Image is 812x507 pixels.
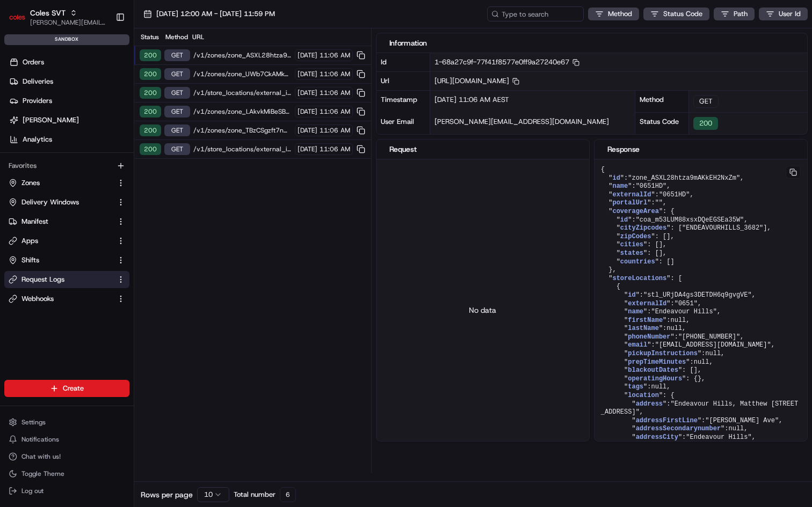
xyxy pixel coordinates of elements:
[9,217,112,226] a: Manifest
[636,182,667,190] span: "0651HD"
[9,9,26,26] img: Coles SVT
[620,249,643,257] span: states
[11,11,32,32] img: Nash
[298,89,317,97] span: [DATE]
[434,117,609,126] span: [PERSON_NAME][EMAIL_ADDRESS][DOMAIN_NAME]
[21,217,48,226] span: Manifest
[21,255,39,265] span: Shifts
[4,34,129,45] div: sandbox
[298,51,317,60] span: [DATE]
[4,54,134,71] a: Orders
[376,53,430,71] div: Id
[628,392,659,399] span: location
[4,4,111,30] button: Coles SVTColes SVT[PERSON_NAME][EMAIL_ADDRESS][PERSON_NAME][DOMAIN_NAME]
[628,350,698,357] span: pickupInstructions
[636,417,698,424] span: addressFirstLine
[21,275,64,284] span: Request Logs
[389,38,794,48] div: Information
[4,483,129,498] button: Log out
[4,73,134,90] a: Deliveries
[298,145,317,153] span: [DATE]
[628,358,686,366] span: prepTimeMinutes
[107,182,130,190] span: Pylon
[655,199,663,207] span: ""
[280,487,296,502] div: 6
[636,425,721,432] span: addressSecondarynumber
[30,18,107,27] button: [PERSON_NAME][EMAIL_ADDRESS][PERSON_NAME][DOMAIN_NAME]
[636,216,744,224] span: "coa_m53LUM88xsxDQeEGSEa35W"
[37,102,176,113] div: Start new chat
[643,8,709,20] button: Status Code
[164,49,190,61] div: GET
[23,57,44,67] span: Orders
[628,300,666,307] span: externalId
[693,117,718,130] div: 200
[434,76,519,85] span: [URL][DOMAIN_NAME]
[193,70,292,78] span: /v1/zones/zone_UWb7CkAMkkpnLA3xt25vbJ
[23,135,52,144] span: Analytics
[4,380,129,397] button: Create
[320,126,350,135] span: 11:06 AM
[612,174,620,182] span: id
[612,275,666,282] span: storeLocations
[28,69,177,80] input: Clear
[9,294,112,304] a: Webhooks
[729,425,744,432] span: null
[140,106,161,117] div: 200
[102,156,172,166] span: API Documentation
[612,182,628,190] span: name
[628,325,659,332] span: lastName
[164,124,190,136] div: GET
[636,400,663,408] span: address
[21,435,59,444] span: Notifications
[620,233,651,240] span: zipCodes
[21,418,46,427] span: Settings
[651,383,666,391] span: null
[9,275,112,284] a: Request Logs
[376,91,430,113] div: Timestamp
[6,151,86,171] a: 📗Knowledge Base
[430,91,635,113] div: [DATE] 11:06 AM AEST
[23,96,52,106] span: Providers
[320,107,350,116] span: 11:06 AM
[4,432,129,447] button: Notifications
[779,9,801,19] span: User Id
[164,87,190,99] div: GET
[628,174,740,182] span: "zone_ASXL28htza9mAKkEH2NxZm"
[4,449,129,464] button: Chat with us!
[693,95,719,108] div: GET
[37,113,136,122] div: We're available if you need us!
[620,241,643,248] span: cities
[234,490,275,499] span: Total number
[434,57,579,67] span: 1-68a27c9f-77f41f8577e0ff9a27240e67
[4,157,129,174] div: Favorites
[140,68,161,80] div: 200
[21,178,40,188] span: Zones
[21,469,64,478] span: Toggle Theme
[164,106,190,117] div: GET
[21,197,79,207] span: Delivery Windows
[164,143,190,155] div: GET
[663,9,702,19] span: Status Code
[9,178,112,188] a: Zones
[628,375,682,383] span: operatingHours
[628,308,643,315] span: name
[389,144,576,155] div: Request
[636,433,678,441] span: addressCity
[193,126,292,135] span: /v1/zones/zone_TBzCSgzft7nDp2eik8QUhM
[4,131,134,148] a: Analytics
[4,194,129,211] button: Delivery Windows
[140,124,161,136] div: 200
[23,115,79,125] span: [PERSON_NAME]
[139,6,280,21] button: [DATE] 12:00 AM - [DATE] 11:59 PM
[320,89,350,97] span: 11:06 AM
[655,341,771,349] span: "[EMAIL_ADDRESS][DOMAIN_NAME]"
[320,145,350,153] span: 11:06 AM
[635,112,689,134] div: Status Code
[183,106,195,119] button: Start new chat
[705,417,779,424] span: "[PERSON_NAME] Ave"
[86,151,177,171] a: 💻API Documentation
[635,90,689,112] div: Method
[193,145,292,153] span: /v1/store_locations/external_identifier/4948
[320,51,350,60] span: 11:06 AM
